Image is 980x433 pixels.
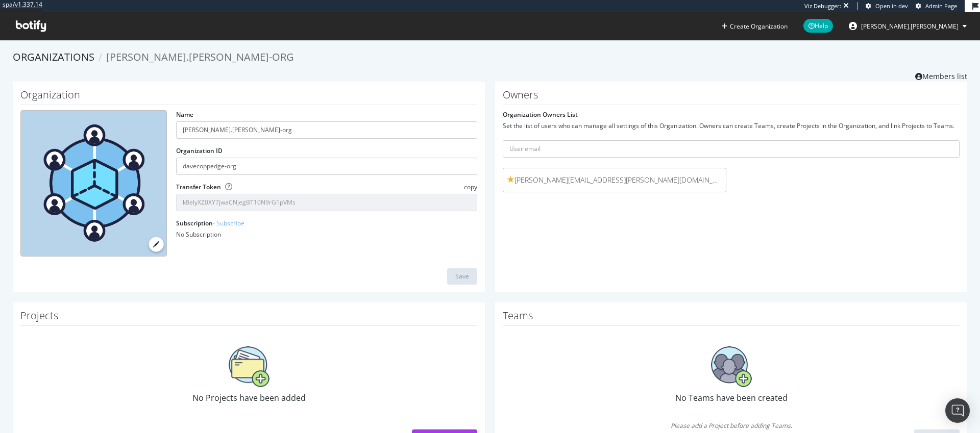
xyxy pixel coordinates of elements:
div: Viz Debugger: [804,2,841,10]
button: Save [447,268,477,285]
a: Open in dev [866,2,908,10]
h1: Owners [503,89,960,105]
span: [PERSON_NAME][EMAIL_ADDRESS][PERSON_NAME][DOMAIN_NAME] [507,175,722,185]
span: [PERSON_NAME].[PERSON_NAME]-org [106,50,294,64]
span: Admin Page [925,2,957,10]
label: Name [176,110,193,119]
input: User email [503,140,960,158]
img: No Teams have been created [711,346,752,387]
div: Set the list of users who can manage all settings of this Organization. Owners can create Teams, ... [503,121,960,130]
a: Organizations [13,50,94,64]
label: Transfer Token [176,183,221,191]
a: Admin Page [916,2,957,10]
img: No Projects have been added [229,346,269,387]
span: No Teams have been created [675,392,788,403]
div: Open Intercom Messenger [945,398,970,423]
span: No Projects have been added [192,392,306,403]
label: Subscription [176,219,244,227]
span: copy [464,183,477,191]
label: Organization Owners List [503,110,578,119]
span: Open in dev [875,2,908,10]
input: name [176,121,477,139]
span: Help [803,19,833,33]
h1: Teams [503,310,960,326]
div: No Subscription [176,230,477,239]
h1: Organization [20,89,477,105]
span: Please add a Project before adding Teams. [503,421,960,430]
label: Organization ID [176,146,223,155]
ol: breadcrumbs [13,50,967,65]
h1: Projects [20,310,477,326]
input: Organization ID [176,158,477,175]
a: Members list [915,69,967,82]
a: - Subscribe [213,219,244,227]
div: Save [455,272,469,281]
span: dave.coppedge [861,22,959,31]
button: Create Organization [721,21,788,31]
button: [PERSON_NAME].[PERSON_NAME] [841,18,975,34]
